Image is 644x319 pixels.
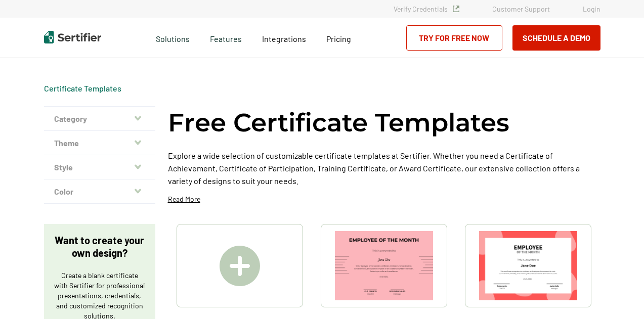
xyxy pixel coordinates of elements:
[262,31,306,44] a: Integrations
[479,231,577,300] img: Modern & Red Employee of the Month Certificate Template
[44,83,121,93] a: Certificate Templates
[492,5,550,13] a: Customer Support
[44,155,155,179] button: Style
[453,6,459,12] img: Verified
[44,83,121,94] span: Certificate Templates
[44,83,121,94] div: Breadcrumb
[326,31,351,44] a: Pricing
[168,149,600,187] p: Explore a wide selection of customizable certificate templates at Sertifier. Whether you need a C...
[44,107,155,131] button: Category
[168,194,200,204] p: Read More
[394,5,459,13] a: Verify Credentials
[406,25,502,51] a: Try for Free Now
[44,131,155,155] button: Theme
[168,106,509,139] h1: Free Certificate Templates
[54,234,145,259] p: Want to create your own design?
[326,34,351,43] span: Pricing
[262,34,306,43] span: Integrations
[583,5,600,13] a: Login
[156,31,190,44] span: Solutions
[44,179,155,204] button: Color
[335,231,433,300] img: Simple & Modern Employee of the Month Certificate Template
[44,31,101,43] img: Sertifier | Digital Credentialing Platform
[210,31,242,44] span: Features
[220,246,260,286] img: Create A Blank Certificate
